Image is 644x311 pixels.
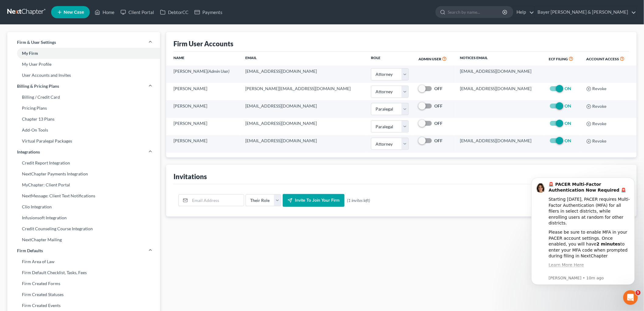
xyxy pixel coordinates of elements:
[448,6,503,18] input: Search by name...
[586,122,607,126] button: Revoke
[17,83,59,89] span: Billing & Pricing Plans
[565,103,571,108] strong: ON
[166,100,241,118] td: [PERSON_NAME]
[455,65,544,83] td: [EMAIL_ADDRESS][DOMAIN_NAME]
[522,168,644,295] iframe: Intercom notifications message
[434,121,443,126] strong: OFF
[17,149,40,155] span: Integrations
[455,135,544,153] td: [EMAIL_ADDRESS][DOMAIN_NAME]
[565,121,571,126] strong: ON
[7,125,160,136] a: Add-On Tools
[418,57,441,61] span: Admin User
[434,138,443,143] strong: OFF
[7,278,160,289] a: Firm Created Forms
[17,39,56,45] span: Firm & User Settings
[241,65,366,83] td: [EMAIL_ADDRESS][DOMAIN_NAME]
[514,7,534,18] a: Help
[207,69,229,74] span: (Admin User)
[7,223,160,234] a: Credit Counseling Course Integration
[173,172,207,181] div: Invitations
[241,51,366,65] th: Email
[241,100,366,118] td: [EMAIL_ADDRESS][DOMAIN_NAME]
[7,157,160,168] a: Credit Report Integration
[7,212,160,223] a: Infusionsoft Integration
[17,248,43,254] span: Firm Defaults
[7,70,160,81] a: User Accounts and Invites
[7,92,160,103] a: Billing / Credit Card
[586,87,607,91] button: Revoke
[586,139,607,144] button: Revoke
[623,290,638,305] iframe: Intercom live chat
[191,7,226,18] a: Payments
[7,147,160,157] a: Integrations
[7,190,160,201] a: NextMessage: Client Text Notifications
[7,256,160,267] a: Firm Area of Law
[7,81,160,92] a: Billing & Pricing Plans
[7,289,160,300] a: Firm Created Statuses
[117,7,157,18] a: Client Portal
[166,118,241,135] td: [PERSON_NAME]
[190,195,244,206] input: Email Address
[7,114,160,125] a: Chapter 13 Plans
[565,86,571,91] strong: ON
[535,7,636,18] a: Bayer [PERSON_NAME] & [PERSON_NAME]
[434,86,443,91] strong: OFF
[7,103,160,114] a: Pricing Plans
[7,245,160,256] a: Firm Defaults
[166,65,241,83] td: [PERSON_NAME]
[295,198,340,203] span: Invite to join your firm
[166,83,241,100] td: [PERSON_NAME]
[7,59,160,70] a: My User Profile
[92,7,117,18] a: Home
[241,118,366,135] td: [EMAIL_ADDRESS][DOMAIN_NAME]
[7,136,160,147] a: Virtual Paralegal Packages
[241,135,366,153] td: [EMAIL_ADDRESS][DOMAIN_NAME]
[157,7,191,18] a: DebtorCC
[7,300,160,311] a: Firm Created Events
[455,83,544,100] td: [EMAIL_ADDRESS][DOMAIN_NAME]
[347,197,370,203] span: (1 invites left)
[283,194,345,207] button: Invite to join your firm
[7,168,160,179] a: NextChapter Payments Integration
[7,234,160,245] a: NextChapter Mailing
[173,39,233,48] div: Firm User Accounts
[549,57,568,61] span: ECF Filing
[586,104,607,109] button: Revoke
[166,51,241,65] th: Name
[7,179,160,190] a: MyChapter: Client Portal
[7,267,160,278] a: Firm Default Checklist, Tasks, Fees
[7,201,160,212] a: Clio Integration
[455,51,544,65] th: Notices Email
[7,37,160,48] a: Firm & User Settings
[366,51,414,65] th: Role
[565,138,571,143] strong: ON
[241,83,366,100] td: [PERSON_NAME][EMAIL_ADDRESS][DOMAIN_NAME]
[434,103,443,108] strong: OFF
[636,290,641,295] span: 5
[64,10,84,15] span: New Case
[7,48,160,59] a: My Firm
[586,57,619,61] span: Account Access
[166,135,241,153] td: [PERSON_NAME]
